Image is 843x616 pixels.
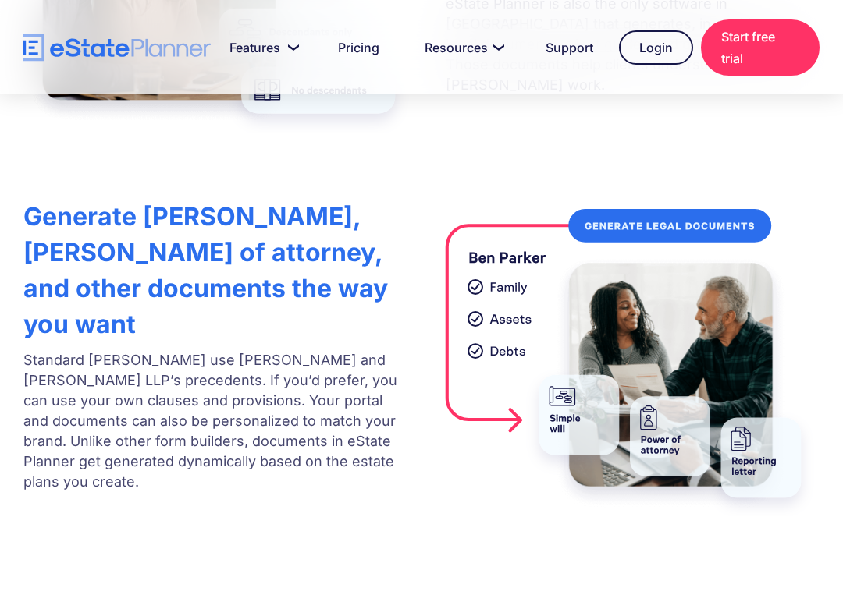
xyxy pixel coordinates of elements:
[23,34,211,62] a: home
[23,201,388,339] strong: Generate [PERSON_NAME], [PERSON_NAME] of attorney, and other documents the way you want
[701,19,820,76] a: Start free trial
[429,191,820,516] img: software for lawyers to generate wills, POAs, and other legal documents
[211,32,311,63] a: Features
[319,32,397,63] a: Pricing
[406,32,519,63] a: Resources
[23,350,397,492] p: Standard [PERSON_NAME] use [PERSON_NAME] and [PERSON_NAME] LLP’s precedents. If you’d prefer, you...
[527,32,611,63] a: Support
[619,30,693,65] a: Login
